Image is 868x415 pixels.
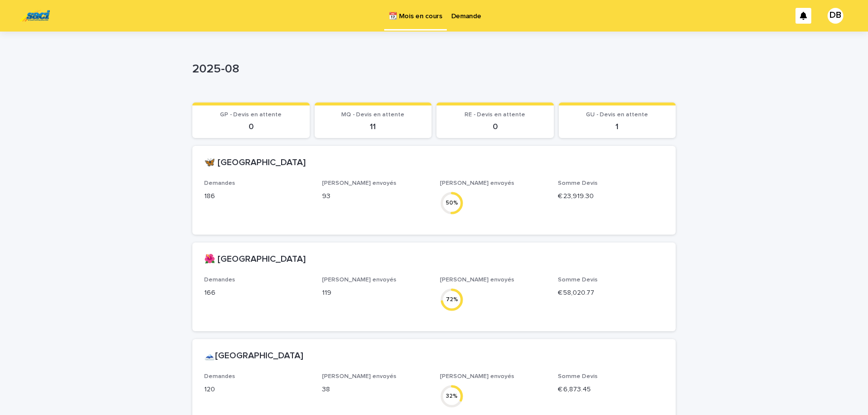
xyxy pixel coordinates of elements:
[204,288,310,298] p: 166
[322,191,428,202] p: 93
[204,277,235,283] span: Demandes
[204,351,303,362] h2: 🗻[GEOGRAPHIC_DATA]
[558,191,664,202] p: € 23,919.30
[440,391,464,401] div: 32 %
[192,62,672,76] p: 2025-08
[198,122,304,132] p: 0
[558,374,598,380] span: Somme Devis
[440,198,464,208] div: 50 %
[440,374,514,380] span: [PERSON_NAME] envoyés
[321,122,426,132] p: 11
[558,384,664,395] p: € 6,873.45
[558,288,664,298] p: € 58,020.77
[442,122,548,132] p: 0
[341,112,404,118] span: MQ - Devis en attente
[204,158,306,169] h2: 🦋 [GEOGRAPHIC_DATA]
[220,112,282,118] span: GP - Devis en attente
[204,180,235,186] span: Demandes
[440,277,514,283] span: [PERSON_NAME] envoyés
[558,180,598,186] span: Somme Devis
[322,384,428,395] p: 38
[465,112,525,118] span: RE - Devis en attente
[204,254,306,265] h2: 🌺 [GEOGRAPHIC_DATA]
[204,374,235,380] span: Demandes
[204,384,310,395] p: 120
[565,122,670,132] p: 1
[322,288,428,298] p: 119
[828,8,843,24] div: DB
[322,180,397,186] span: [PERSON_NAME] envoyés
[204,191,310,202] p: 186
[558,277,598,283] span: Somme Devis
[440,180,514,186] span: [PERSON_NAME] envoyés
[440,294,464,305] div: 72 %
[322,277,397,283] span: [PERSON_NAME] envoyés
[586,112,648,118] span: GU - Devis en attente
[322,374,397,380] span: [PERSON_NAME] envoyés
[20,6,50,26] img: UC29JcTLQ3GheANZ19ks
